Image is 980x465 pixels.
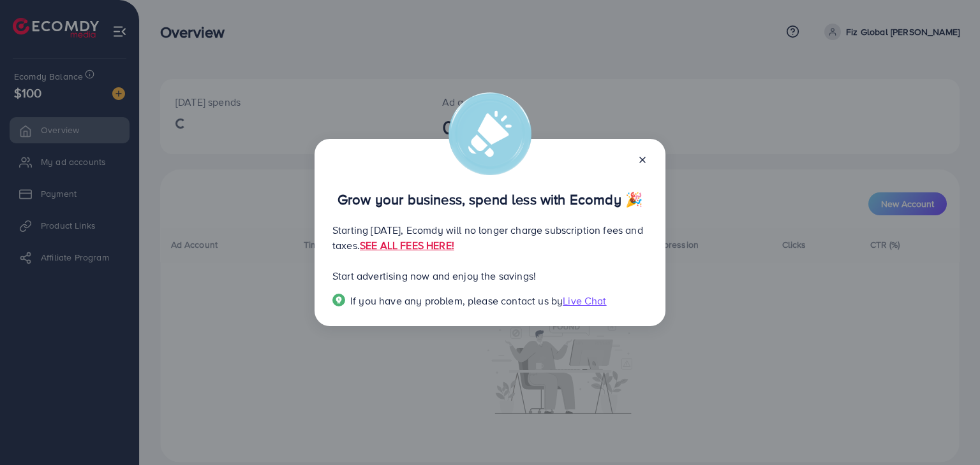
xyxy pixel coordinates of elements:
img: Popup guide [332,294,345,306]
img: alert [449,92,531,175]
span: If you have any problem, please contact us by [350,294,563,308]
p: Start advertising now and enjoy the savings! [332,268,648,283]
p: Starting [DATE], Ecomdy will no longer charge subscription fees and taxes. [332,222,648,253]
span: Live Chat [563,294,606,308]
p: Grow your business, spend less with Ecomdy 🎉 [332,192,648,207]
a: SEE ALL FEES HERE! [360,238,454,252]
